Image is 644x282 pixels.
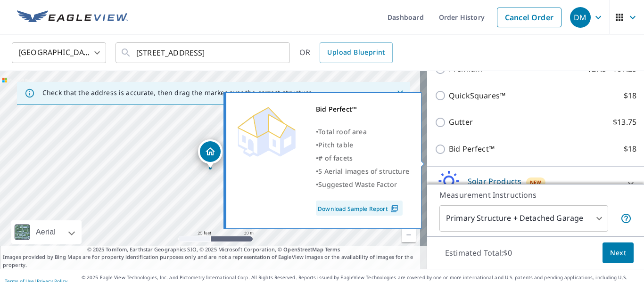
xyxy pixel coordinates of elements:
span: 5 Aerial images of structure [318,167,409,176]
span: Total roof area [318,127,367,136]
div: Aerial [11,220,82,244]
button: Next [603,242,634,264]
div: Dropped pin, building 1, Residential property, 2601 Demington Ave NW Canton, OH 44708 [198,139,223,169]
span: Your report will include the primary structure and a detached garage if one exists. [620,213,632,224]
div: Primary Structure + Detached Garage [439,205,608,232]
span: New [530,178,542,186]
p: QuickSquares™ [449,90,505,102]
span: Pitch table [318,140,353,149]
a: Download Sample Report [316,201,403,216]
p: Measurement Instructions [439,189,632,201]
div: • [316,165,409,178]
div: • [316,178,409,191]
span: Upload Blueprint [327,47,385,58]
img: Pdf Icon [388,204,401,213]
a: Upload Blueprint [320,42,392,63]
div: DM [570,7,591,28]
a: Terms [325,246,340,253]
a: OpenStreetMap [283,246,323,253]
img: Premium [233,103,299,159]
p: $18 [624,90,636,102]
p: $18 [624,143,636,155]
span: # of facets [318,153,353,162]
p: Estimated Total: $0 [438,242,520,263]
span: Suggested Waste Factor [318,180,397,189]
div: [GEOGRAPHIC_DATA] [12,40,106,66]
span: © 2025 TomTom, Earthstar Geographics SIO, © 2025 Microsoft Corporation, © [87,246,340,254]
span: Next [610,247,626,259]
div: Aerial [33,220,58,244]
div: OR [299,42,393,63]
div: • [316,152,409,165]
div: Bid Perfect™ [316,103,409,116]
div: • [316,138,409,152]
p: $13.75 [613,116,636,128]
p: Gutter [449,116,473,128]
img: EV Logo [17,10,128,24]
p: Solar Products [468,176,521,187]
p: Bid Perfect™ [449,143,495,155]
a: Current Level 20, Zoom Out [402,228,416,242]
p: Check that the address is accurate, then drag the marker over the correct structure. [42,89,314,97]
div: Solar ProductsNew [435,170,636,197]
div: • [316,125,409,138]
a: Cancel Order [497,8,561,27]
input: Search by address or latitude-longitude [136,40,271,66]
button: Close [394,87,406,99]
